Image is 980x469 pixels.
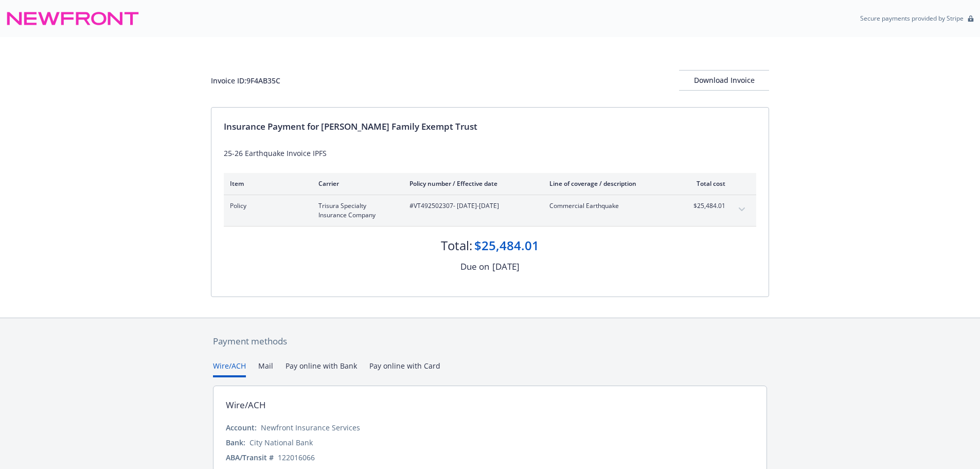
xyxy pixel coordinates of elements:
div: Carrier [318,179,393,188]
div: Total: [441,237,472,254]
button: Download Invoice [679,70,769,91]
div: Due on [460,260,489,273]
div: 122016066 [278,452,315,463]
div: Payment methods [213,335,767,348]
button: Mail [258,360,273,377]
span: Trisura Specialty Insurance Company [318,201,393,220]
div: Account: [226,422,257,433]
div: 25-26 Earthquake Invoice IPFS [224,148,756,159]
div: Wire/ACH [226,398,266,412]
span: Policy [230,201,302,211]
span: #VT492502307 - [DATE]-[DATE] [409,201,533,211]
button: Pay online with Bank [286,360,357,377]
div: Policy number / Effective date [409,179,533,188]
div: Invoice ID: 9F4AB35C [211,75,280,86]
div: Total cost [687,179,725,188]
div: Bank: [226,437,245,448]
div: City National Bank [250,437,313,448]
span: Commercial Earthquake [549,201,670,211]
p: Secure payments provided by Stripe [860,14,964,23]
div: Insurance Payment for [PERSON_NAME] Family Exempt Trust [224,120,756,133]
button: Pay online with Card [369,360,440,377]
div: $25,484.01 [474,237,539,254]
div: PolicyTrisura Specialty Insurance Company#VT492502307- [DATE]-[DATE]Commercial Earthquake$25,484.... [224,195,756,226]
span: $25,484.01 [687,201,725,211]
button: Wire/ACH [213,360,246,377]
div: Line of coverage / description [549,179,670,188]
button: expand content [734,201,750,218]
div: Item [230,179,302,188]
div: [DATE] [492,260,520,273]
div: Newfront Insurance Services [261,422,360,433]
div: ABA/Transit # [226,452,274,463]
